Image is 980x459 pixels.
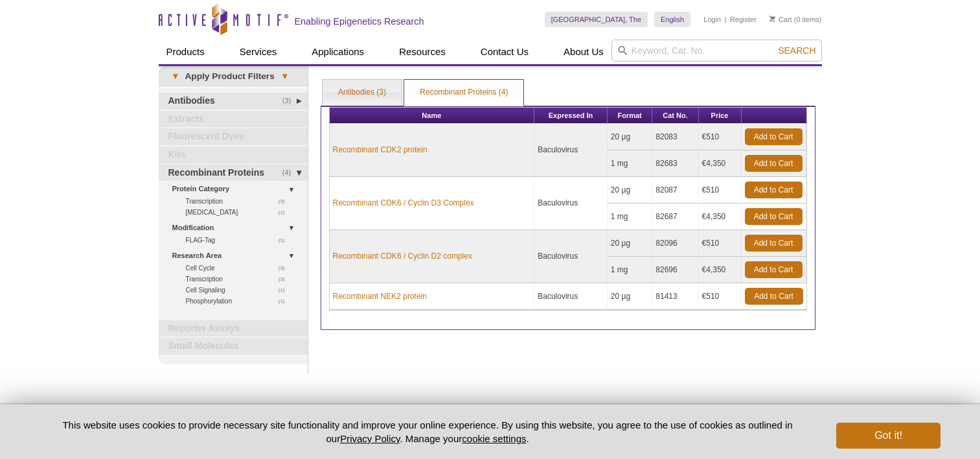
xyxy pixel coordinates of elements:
td: 20 µg [608,177,653,204]
td: €4,350 [699,150,742,177]
a: (4)Recombinant Proteins [159,165,308,182]
a: Add to Cart [745,261,803,278]
span: (3) [279,263,292,274]
a: About Us [556,40,611,64]
a: Extracts [159,111,308,128]
a: Privacy Policy [340,433,400,444]
th: Expressed In [534,108,608,124]
span: (1) [279,207,292,218]
a: (1)Phosphorylation [186,296,292,307]
th: Format [608,108,653,124]
td: Baculovirus [534,177,608,230]
a: [GEOGRAPHIC_DATA], The [545,12,648,27]
td: 82696 [652,257,698,283]
a: (3)Cell Cycle [186,263,292,274]
a: (3)Antibodies [159,93,308,110]
input: Keyword, Cat. No. [611,40,822,62]
a: (3)Transcription [186,196,292,207]
a: ▾Apply Product Filters▾ [159,66,308,87]
a: Contact Us [473,40,536,64]
a: Add to Cart [745,235,803,252]
td: 20 µg [608,283,653,310]
span: Search [778,45,815,56]
a: English [654,12,690,27]
td: 82087 [652,177,698,204]
a: Resources [391,40,453,64]
td: 82083 [652,124,698,150]
img: Your Cart [769,16,775,22]
td: €4,350 [699,204,742,230]
a: Login [703,15,721,24]
td: 20 µg [608,230,653,257]
a: (1)FLAG-Tag [186,235,292,246]
li: (0 items) [769,12,822,27]
td: 82687 [652,204,698,230]
a: Fluorescent Dyes [159,128,308,145]
td: €510 [699,283,742,310]
td: 82683 [652,150,698,177]
span: (3) [282,93,299,110]
td: €510 [699,177,742,204]
a: (1)Cell Signaling [186,285,292,296]
td: €510 [699,124,742,150]
span: (3) [279,274,292,285]
button: Got it! [836,423,940,449]
td: 20 µg [608,124,653,150]
a: Reporter Assays [159,320,308,337]
h2: Enabling Epigenetics Research [295,16,424,27]
span: (3) [279,196,292,207]
span: (1) [279,296,292,307]
td: 81413 [652,283,698,310]
li: | [725,12,727,27]
td: 1 mg [608,204,653,230]
td: 1 mg [608,257,653,283]
a: Antibodies (3) [323,80,402,106]
th: Price [699,108,742,124]
td: Baculovirus [534,283,608,310]
a: Recombinant Proteins (4) [404,80,523,106]
td: 1 mg [608,150,653,177]
a: Add to Cart [745,182,803,198]
td: €510 [699,230,742,257]
span: (1) [279,285,292,296]
button: cookie settings [462,433,526,444]
a: Recombinant CDK2 protein [333,144,427,156]
a: Recombinant CDK6 / Cyclin D2 complex [333,250,472,262]
a: Research Area [172,249,300,263]
a: Cart [769,15,792,24]
a: Register [730,15,757,24]
a: Modification [172,221,300,235]
span: (4) [282,165,299,182]
span: ▾ [275,71,295,82]
td: Baculovirus [534,230,608,283]
a: (1)[MEDICAL_DATA] [186,207,292,218]
a: Add to Cart [745,288,803,305]
span: (1) [279,235,292,246]
a: Recombinant NEK2 protein [333,290,427,302]
td: Baculovirus [534,124,608,177]
a: Services [232,40,285,64]
p: This website uses cookies to provide necessary site functionality and improve your online experie... [40,418,815,445]
a: Add to Cart [745,128,803,145]
a: Kits [159,147,308,163]
a: Add to Cart [745,208,803,225]
td: €4,350 [699,257,742,283]
th: Name [330,108,535,124]
a: (3)Transcription [186,274,292,285]
a: Small Molecules [159,338,308,355]
span: ▾ [165,71,185,82]
th: Cat No. [652,108,698,124]
a: Products [159,40,212,64]
a: Add to Cart [745,155,803,172]
a: Protein Category [172,182,300,196]
button: Search [774,45,819,56]
a: Recombinant CDK6 / Cyclin D3 Complex [333,197,474,209]
a: Applications [304,40,372,64]
td: 82096 [652,230,698,257]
